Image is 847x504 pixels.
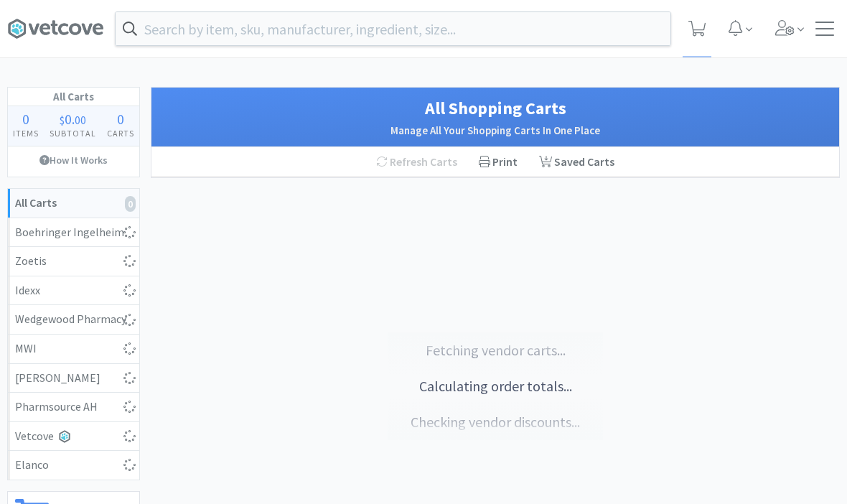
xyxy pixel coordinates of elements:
[15,456,132,475] div: Elanco
[8,393,139,422] a: Pharmsource AH
[15,223,132,242] div: Boehringer Ingelheim
[166,122,825,139] h2: Manage All Your Shopping Carts In One Place
[116,12,670,45] input: Search by item, sku, manufacturer, ingredient, size...
[45,112,102,126] div: .
[8,335,139,364] a: MWI
[15,252,132,271] div: Zoetis
[15,281,132,300] div: Idexx
[8,218,139,248] a: Boehringer Ingelheim
[365,147,468,177] div: Refresh Carts
[8,189,139,218] a: All Carts0
[8,126,45,140] h4: Items
[8,451,139,480] a: Elanco
[8,364,139,393] a: [PERSON_NAME]
[8,422,139,452] a: Vetcove
[15,369,132,388] div: [PERSON_NAME]
[15,340,132,358] div: MWI
[60,113,65,127] span: $
[15,195,57,210] strong: All Carts
[45,126,102,140] h4: Subtotal
[65,110,72,128] span: 0
[8,305,139,335] a: Wedgewood Pharmacy
[15,398,132,416] div: Pharmsource AH
[8,88,139,106] h1: All Carts
[15,427,132,446] div: Vetcove
[117,110,124,128] span: 0
[101,126,139,140] h4: Carts
[166,95,825,122] h1: All Shopping Carts
[75,113,86,127] span: 00
[8,247,139,276] a: Zoetis
[15,310,132,329] div: Wedgewood Pharmacy
[528,147,625,177] a: Saved Carts
[125,196,136,212] i: 0
[468,147,528,177] div: Print
[8,276,139,306] a: Idexx
[8,146,139,174] a: How It Works
[22,110,29,128] span: 0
